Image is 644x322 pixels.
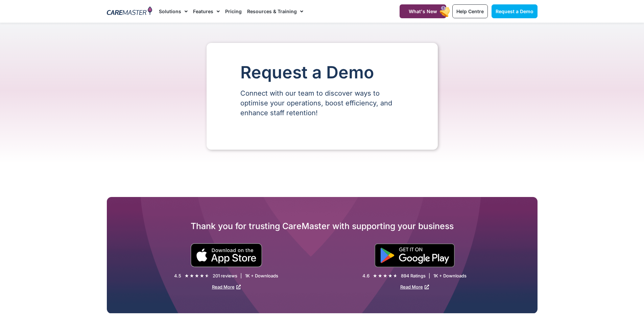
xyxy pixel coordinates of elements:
[400,284,429,290] a: Read More
[496,8,533,14] span: Request a Demo
[400,4,446,18] a: What's New
[107,221,538,231] h2: Thank you for trusting CareMaster with supporting your business
[378,272,382,279] i: ★
[200,272,204,279] i: ★
[212,284,241,290] a: Read More
[492,4,538,18] a: Request a Demo
[205,272,209,279] i: ★
[107,6,152,17] img: CareMaster Logo
[240,89,404,118] p: Connect with our team to discover ways to optimise your operations, boost efficiency, and enhance...
[195,272,199,279] i: ★
[452,4,488,18] a: Help Centre
[409,8,437,14] span: What's New
[388,272,392,279] i: ★
[185,272,209,279] div: 4.5/5
[213,273,278,279] div: 201 reviews | 1K + Downloads
[383,272,387,279] i: ★
[362,273,369,279] div: 4.6
[185,272,189,279] i: ★
[174,273,181,279] div: 4.5
[456,8,484,14] span: Help Centre
[401,273,467,279] div: 894 Ratings | 1K + Downloads
[375,244,455,267] img: "Get is on" Black Google play button.
[240,63,404,82] h1: Request a Demo
[373,272,377,279] i: ★
[393,272,398,279] i: ★
[373,272,398,279] div: 4.6/5
[190,272,194,279] i: ★
[190,243,262,267] img: small black download on the apple app store button.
